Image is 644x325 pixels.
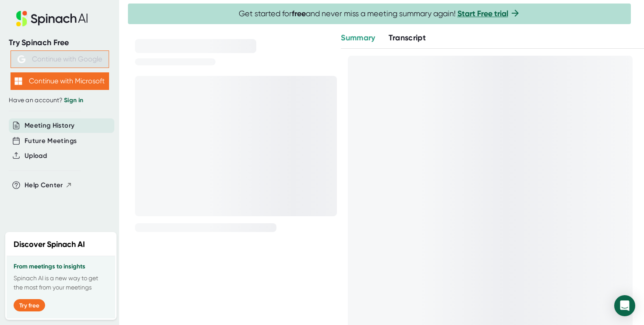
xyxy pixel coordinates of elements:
span: Help Center [25,180,63,190]
span: Transcript [389,33,426,43]
a: Start Free trial [457,9,508,18]
span: Get started for and never miss a meeting summary again! [239,9,520,19]
h2: Discover Spinach AI [14,239,85,250]
button: Summary [341,32,375,44]
button: Help Center [25,180,72,190]
b: free [292,9,306,18]
p: Spinach AI is a new way to get the most from your meetings [14,274,108,292]
div: Have an account? [9,96,110,104]
h3: From meetings to insights [14,263,108,270]
button: Upload [25,151,47,161]
div: Open Intercom Messenger [614,295,635,316]
button: Future Meetings [25,136,77,146]
span: Summary [341,33,375,43]
button: Transcript [389,32,426,44]
button: Try free [14,299,45,311]
img: Aehbyd4JwY73AAAAAElFTkSuQmCC [18,55,25,63]
a: Sign in [64,96,83,104]
button: Meeting History [25,121,74,131]
div: Try Spinach Free [9,38,110,48]
button: Continue with Microsoft [11,72,109,90]
button: Continue with Google [11,50,109,68]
